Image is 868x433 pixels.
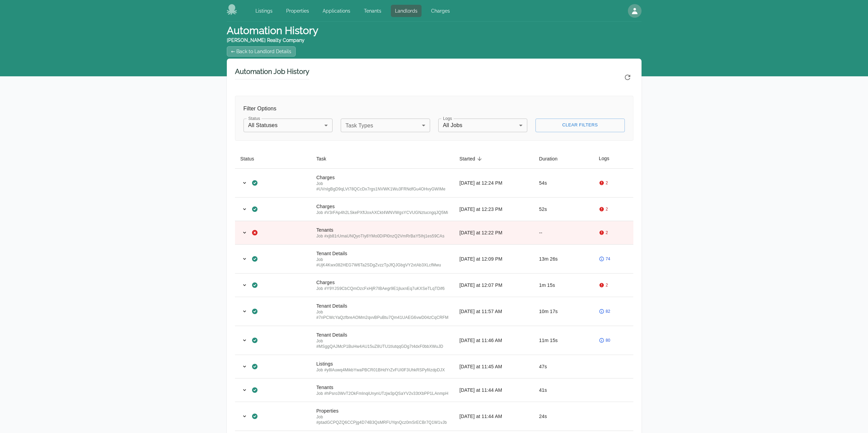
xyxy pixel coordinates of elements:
td: 13m 26s [534,244,593,273]
div: success [251,387,258,393]
td: [DATE] at 12:22 PM [454,221,534,244]
div: Job # UjK4Kwx082HEG7W6Ta2SDgZvzzTpJfQJGbgVY2xtAb3XLcfMwu [316,257,448,268]
div: success [251,282,258,289]
span: 2 [606,282,608,288]
div: success [251,308,258,315]
div: success [251,180,258,186]
div: 2 errors [599,230,608,235]
td: 47s [534,355,593,378]
div: success [251,256,258,262]
span: 2 [606,230,608,235]
h6: Filter Options [244,104,625,113]
td: [DATE] at 12:07 PM [454,273,534,297]
div: Tenants [316,227,448,233]
div: failed [251,229,258,236]
div: Charges [316,203,448,210]
div: 2 errors [599,206,608,212]
a: ← Back to Landlord Details [227,46,296,57]
td: [DATE] at 12:23 PM [454,197,534,221]
div: 2 errors [599,282,608,288]
div: Properties [316,407,448,414]
div: [PERSON_NAME] Realty Company [227,37,318,44]
span: 2 [606,206,608,212]
div: 74 info logs [599,256,610,262]
span: 2 [606,180,608,186]
td: [DATE] at 11:46 AM [454,326,534,355]
div: 2 errors [599,180,608,186]
div: success [251,337,258,344]
label: Logs [443,115,452,121]
div: Tenant Details [316,303,448,309]
th: Logs [593,149,633,169]
td: 11m 15s [534,326,593,355]
div: Job # xjb81rUmaUNQyoTIy8YMo0DIPl0nzQ2VmRrBaY5Ihj1es59CAs [316,233,448,239]
span: 82 [606,309,610,314]
div: Charges [316,174,448,181]
span: 80 [606,338,610,343]
td: 54s [534,168,593,197]
div: All Jobs [438,119,528,132]
td: [DATE] at 11:57 AM [454,297,534,326]
div: Job # Y9YJS9CbCQmOzcFxHjR7IBAegr9E1jluxnEq7uKXSeTLqTDif6 [316,286,448,291]
div: Job # ptadGCPQZQ6CCPjg4D74B3QsMRFUYqnQcz0mSrECBr7Q1W1vJb [316,414,448,425]
div: 80 info logs [599,338,610,343]
span: Started [459,155,484,163]
div: Listings [316,360,448,367]
div: Charges [316,279,448,286]
button: Clear Filters [535,119,625,132]
td: 41s [534,378,593,402]
div: success [251,413,258,420]
td: 24s [534,402,593,431]
td: [DATE] at 11:45 AM [454,355,534,378]
a: Listings [251,5,277,17]
div: Tenant Details [316,331,448,338]
td: -- [534,221,593,244]
div: Automation History [227,25,318,37]
button: Refresh automation history [622,72,633,83]
a: Tenants [360,5,385,17]
span: Task [316,155,335,163]
label: Status [248,115,260,121]
span: 74 [606,256,610,262]
div: Job # y8lAuwq4MikbYwaPBCR01BHdYrZvFUI0F3UhkRSPyfiIzdpDJX [316,367,448,373]
td: 1m 15s [534,273,593,297]
td: [DATE] at 12:24 PM [454,168,534,197]
div: Job # V3rFAp4h2LSkePXflJoxAXCkt4WNVWgsYCVUGNztucngqJQ5Mi [316,210,448,215]
a: Applications [319,5,354,17]
div: Job # hPsro3WvT2OkFmInqiUnynUTzjw3pQSaYV2v33tXbPP1LAnmpH [316,391,448,396]
div: 82 info logs [599,309,610,314]
a: Landlords [391,5,422,17]
td: [DATE] at 12:09 PM [454,244,534,273]
a: Properties [282,5,313,17]
div: success [251,206,258,213]
span: Status [240,155,263,163]
div: Job # UVnIgBgD9qLVt78QCcDx7rgs1NVWK1Wu3FRNdfGu4OHvyGWIMe [316,181,448,192]
td: 52s [534,197,593,221]
div: Job # 7nPCWcYaQzfbreAOMm2qvvBPuBtu7Qm41UAEG6vwD04zCqCRFM [316,309,448,320]
div: Job # MSggQAJMcP1BuHw4AU15uZ8UTU1tIutqqGDg7t4dxF0bbXWuJD [316,338,448,349]
div: Tenants [316,384,448,391]
td: 10m 17s [534,297,593,326]
div: Tenant Details [316,250,448,257]
span: Duration [539,155,567,163]
a: Charges [427,5,454,17]
td: [DATE] at 11:44 AM [454,378,534,402]
div: All Statuses [244,119,333,132]
h3: Automation Job History [235,67,309,79]
td: [DATE] at 11:44 AM [454,402,534,431]
div: success [251,363,258,370]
